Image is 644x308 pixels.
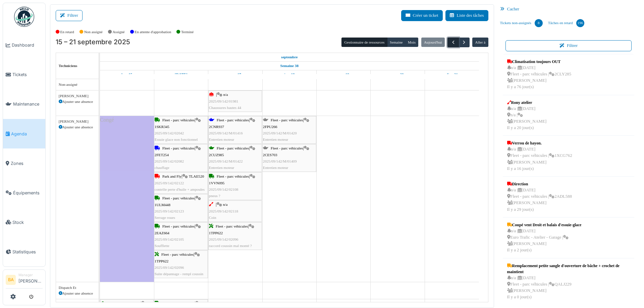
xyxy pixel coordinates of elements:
label: Assigné [113,29,125,35]
div: n/a | [DATE] Fleet - parc véhicules | 2ADL588 [PERSON_NAME] Il y a 29 jour(s) [507,187,572,213]
div: | [263,117,316,143]
a: 15 septembre 2025 [279,53,300,61]
span: Entretien moteur [209,166,234,170]
div: 196 [576,19,584,27]
span: Fleet - parc véhicules [217,174,249,178]
span: 1VVN095 [209,181,225,185]
a: Coupé vent Droit et balais d'essuie-glace n/a |[DATE] Euro Trafic - Atelier - Garage | [PERSON_NA... [505,220,583,255]
span: 2FPU266 [263,125,277,129]
span: 2025/09/142/M/01420 [263,131,297,135]
span: 2025/09/142/02122 [155,181,184,185]
span: Serrage roues [155,215,175,220]
span: Fleet - parc véhicules [162,146,195,150]
a: 21 septembre 2025 [444,70,460,79]
div: | [155,145,207,171]
a: Zones [3,148,45,178]
div: Remplacement petite sangle d'ouverture de bâche + crochet de maintient [507,263,630,275]
span: Fleet - parc véhicules [216,224,248,228]
a: Dashboard [3,30,45,60]
span: Fleet - parc véhicules [108,301,141,305]
div: | [209,173,261,199]
span: Maintenance [13,101,43,107]
div: | [155,117,207,143]
span: contrôle perte d'huile + ampoules [155,187,205,191]
div: | [155,173,207,193]
span: Fleet - parc véhicules [162,196,195,200]
span: 2025/09/142/01981 [209,99,238,103]
span: Dashboard [12,42,43,48]
li: [PERSON_NAME] [18,272,43,287]
span: Suite dépannage - rempl coussin [155,272,203,276]
a: Tâches en retard [545,14,587,32]
span: 2025/09/142/M/01422 [209,159,243,163]
span: 2CNR937 [209,125,224,129]
div: Cacher [497,4,640,14]
button: Précédent [447,38,459,47]
span: Fleet - parc véhicules [162,224,195,228]
h2: 15 – 21 septembre 2025 [56,38,130,46]
button: Semaine [387,38,406,47]
div: Coupé vent Droit et balais d'essuie-glace [507,222,582,228]
span: 1SKR345 [155,125,169,129]
span: 2025/09/142/02042 [155,131,184,135]
span: Fleet - parc véhicules [271,146,303,150]
div: Ajouter une absence [59,291,96,296]
div: | [155,195,207,221]
span: 2025/09/142/02105 [155,237,184,241]
button: Gestionnaire de ressources [341,38,387,47]
span: Fleet - parc véhicules [162,301,195,305]
span: Techniciens [59,64,77,68]
a: 19 septembre 2025 [336,70,351,79]
div: [PERSON_NAME] [59,93,96,99]
div: | [263,145,316,171]
span: n/a [223,202,228,206]
div: Direction [507,181,572,187]
a: Direction n/a |[DATE] Fleet - parc véhicules |2ADL588 [PERSON_NAME]Il y a 29 jour(s) [505,179,574,214]
div: | [209,223,261,249]
div: n/a | [DATE] n/a | [PERSON_NAME] Il y a 20 jour(s) [507,106,547,131]
span: 2025/09/142/02096 [155,265,184,269]
span: Tickets [12,71,43,78]
div: | [209,201,261,221]
button: Liste des tâches [445,10,488,21]
span: Équipements [13,190,43,196]
a: Équipements [3,178,45,207]
button: Aujourd'hui [421,38,445,47]
a: 15 septembre 2025 [120,70,134,79]
button: Filtrer [56,10,83,21]
span: Fleet - parc véhicules [162,118,195,122]
span: Park and Fly [162,174,181,178]
a: Remplacement petite sangle d'ouverture de bâche + crochet de maintient n/a |[DATE] Fleet - parc v... [505,261,632,302]
span: Coin [209,215,216,220]
a: Semaine 38 [279,62,300,70]
div: n/a | [DATE] Fleet - parc véhicules | 1XCG762 [PERSON_NAME] Il y a 16 jour(s) [507,146,572,172]
span: pneus ? [209,194,220,198]
label: Non assigné [84,29,103,35]
span: Fleet - parc véhicules [271,118,303,122]
div: | [209,145,261,171]
div: n/a | [DATE] Euro Trafic - Atelier - Garage | [PERSON_NAME] Il y a 2 jour(s) [507,228,582,254]
span: 2025/09/142/02096 [209,237,238,241]
a: 18 septembre 2025 [282,70,297,79]
span: 2025/09/142/02118 [209,209,238,213]
button: Créer un ticket [401,10,443,21]
div: Dispatch Et [59,285,96,291]
a: Rony atelier n/a |[DATE] n/a | [PERSON_NAME]Il y a 20 jour(s) [505,98,548,133]
span: Fleet - parc véhicules [161,252,194,256]
span: Statistiques [12,249,43,255]
label: En retard [60,29,74,35]
a: BA Manager[PERSON_NAME] [6,272,43,289]
span: n/a [223,93,228,97]
div: Manager [18,272,43,278]
label: En attente d'approbation [135,29,171,35]
span: 2025/09/142/02123 [155,209,184,213]
button: Suivant [459,38,470,47]
span: Soufflette [155,244,169,248]
span: 1ULM448 [155,203,170,207]
span: Entretien moteur [263,166,288,170]
a: Tickets non-assignés [497,14,545,32]
span: Entretien moteur [209,137,234,141]
span: Fleet - parc véhicules [217,118,249,122]
div: n/a | [DATE] Fleet - parc véhicules | QALJ229 [PERSON_NAME] Il y a 0 jour(s) [507,275,630,301]
div: Ajouter une absence [59,124,96,130]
